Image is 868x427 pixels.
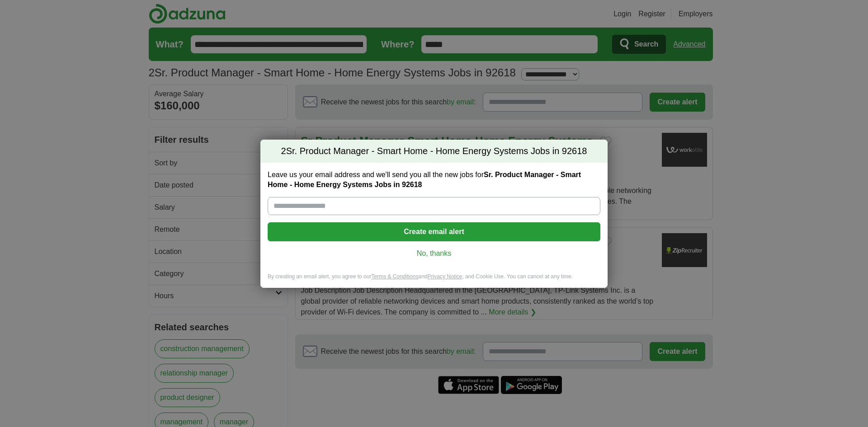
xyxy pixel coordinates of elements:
label: Leave us your email address and we'll send you all the new jobs for [268,170,600,190]
span: 2 [281,145,286,158]
a: No, thanks [275,249,593,258]
a: Terms & Conditions [371,273,418,280]
h2: Sr. Product Manager - Smart Home - Home Energy Systems Jobs in 92618 [260,140,608,163]
button: Create email alert [268,222,600,241]
div: By creating an email alert, you agree to our and , and Cookie Use. You can cancel at any time. [260,273,608,288]
a: Privacy Notice [428,273,462,280]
